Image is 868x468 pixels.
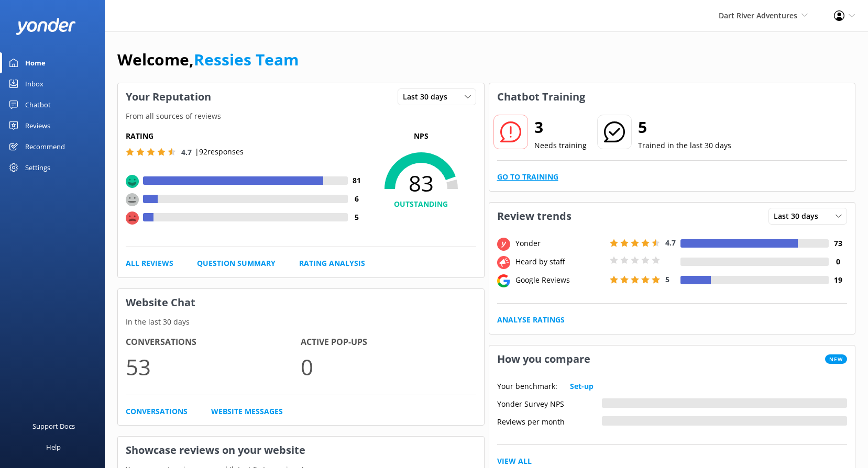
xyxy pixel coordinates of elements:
[513,256,607,268] div: Heard by staff
[126,406,188,417] a: Conversations
[497,416,602,426] div: Reviews per month
[497,455,532,467] a: View All
[489,83,593,110] h3: Chatbot Training
[665,274,669,284] span: 5
[348,193,366,205] h4: 6
[25,52,46,73] div: Home
[25,94,51,115] div: Chatbot
[118,316,484,328] p: In the last 30 days
[638,115,731,140] h2: 5
[46,437,61,458] div: Help
[118,289,484,316] h3: Website Chat
[25,115,50,136] div: Reviews
[25,136,65,157] div: Recommend
[829,238,847,249] h4: 73
[513,274,607,286] div: Google Reviews
[299,258,365,269] a: Rating Analysis
[32,416,75,437] div: Support Docs
[719,10,797,20] span: Dart River Adventures
[638,140,731,151] p: Trained in the last 30 days
[126,130,366,142] h5: Rating
[197,258,276,269] a: Question Summary
[16,18,76,35] img: yonder-white-logo.png
[829,256,847,268] h4: 0
[126,336,301,349] h4: Conversations
[497,398,602,408] div: Yonder Survey NPS
[366,170,476,196] span: 83
[194,49,299,70] a: Ressies Team
[25,73,43,94] div: Inbox
[301,336,476,349] h4: Active Pop-ups
[534,115,587,140] h2: 3
[513,238,607,249] div: Yonder
[118,110,484,122] p: From all sources of reviews
[181,147,192,157] span: 4.7
[497,381,557,392] p: Your benchmark:
[348,175,366,186] h4: 81
[25,157,50,178] div: Settings
[301,349,476,384] p: 0
[774,210,825,222] span: Last 30 days
[118,437,484,464] h3: Showcase reviews on your website
[497,171,558,183] a: Go to Training
[366,198,476,210] h4: OUTSTANDING
[195,146,244,158] p: | 92 responses
[366,130,476,142] p: NPS
[117,47,299,72] h1: Welcome,
[126,349,301,384] p: 53
[489,203,579,230] h3: Review trends
[126,258,173,269] a: All Reviews
[829,274,847,286] h4: 19
[211,406,283,417] a: Website Messages
[403,91,454,103] span: Last 30 days
[825,354,847,364] span: New
[348,211,366,223] h4: 5
[570,381,594,392] a: Set-up
[497,314,565,326] a: Analyse Ratings
[118,83,219,110] h3: Your Reputation
[534,140,587,151] p: Needs training
[665,238,676,248] span: 4.7
[489,346,598,373] h3: How you compare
